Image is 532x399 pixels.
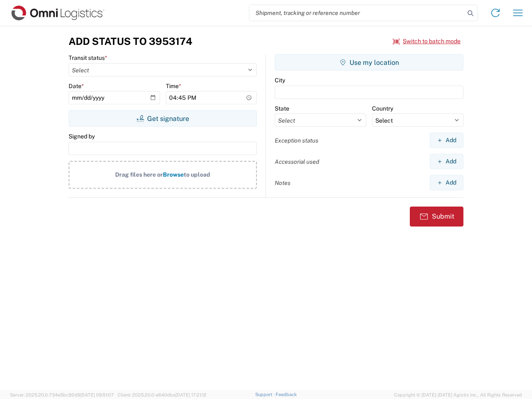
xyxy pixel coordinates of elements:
[410,207,463,227] button: Submit
[275,137,318,144] label: Exception status
[430,133,463,148] button: Add
[80,392,114,397] span: [DATE] 09:51:07
[10,392,114,397] span: Server: 2025.20.0-734e5bc92d9
[115,171,163,178] span: Drag files here or
[372,105,393,112] label: Country
[394,391,522,399] span: Copyright © [DATE]-[DATE] Agistix Inc., All Rights Reserved
[255,392,276,397] a: Support
[430,175,463,190] button: Add
[69,133,95,140] label: Signed by
[163,171,184,178] span: Browse
[69,82,84,90] label: Date
[275,76,285,84] label: City
[276,392,297,397] a: Feedback
[69,110,257,127] button: Get signature
[69,54,107,62] label: Transit status
[69,35,192,47] h3: Add Status to 3953174
[275,105,289,112] label: State
[175,392,207,397] span: [DATE] 17:21:12
[249,5,465,21] input: Shipment, tracking or reference number
[430,154,463,169] button: Add
[118,392,207,397] span: Client: 2025.20.0-e640dba
[166,82,181,90] label: Time
[393,34,461,48] button: Switch to batch mode
[275,158,319,165] label: Accessorial used
[275,54,463,71] button: Use my location
[275,179,291,187] label: Notes
[184,171,210,178] span: to upload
